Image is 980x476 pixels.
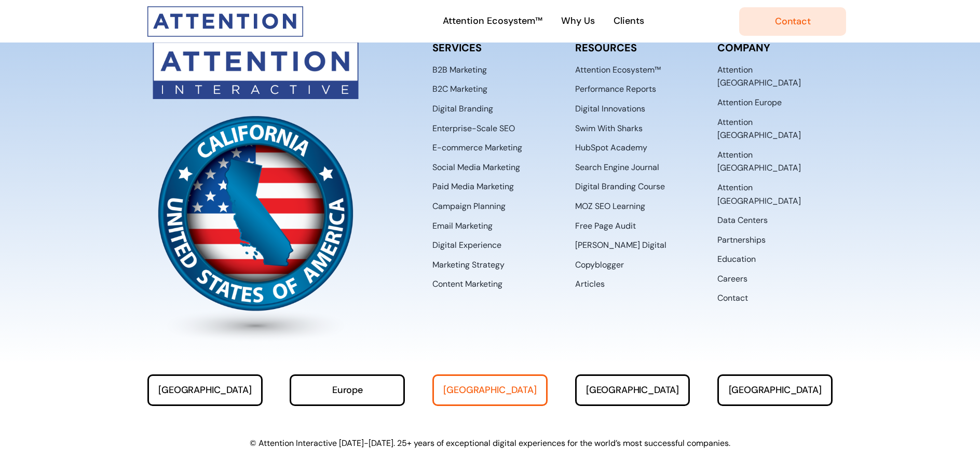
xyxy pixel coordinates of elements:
strong: SERVICES [432,41,482,54]
a: Contact [739,7,846,36]
a: [PERSON_NAME] Digital [575,239,690,252]
span: Partnerships [717,233,766,247]
span: Europe [332,385,363,396]
a: Clients [610,10,647,33]
span: Content Marketing [432,277,502,291]
span: [PERSON_NAME] Digital [575,239,666,252]
span: Campaign Planning [432,200,506,213]
span: Swim With Sharks [575,122,643,135]
span: MOZ SEO Learning [575,200,645,213]
span: B2B Marketing [432,63,487,77]
span: [GEOGRAPHIC_DATA] [158,385,251,396]
span: Digital Branding [432,102,493,116]
a: Search Engine Journal [575,161,690,174]
span: Copyblogger [575,258,624,272]
span: Email Marketing [432,219,493,233]
a: Digital Experience [432,239,548,252]
a: Europe [290,374,405,406]
img: California-Logo [147,105,364,343]
a: Attention Ecosystem™ [575,63,690,77]
a: Attention-Logo-554×80-transparent [147,33,364,47]
a: Campaign Planning [432,200,548,213]
a: Marketing Strategy [432,258,548,272]
span: Enterprise-Scale SEO [432,122,515,135]
a: Attention [GEOGRAPHIC_DATA] [717,148,833,175]
img: Attention Interactive Logo [147,6,303,37]
span: Contact [775,16,811,27]
span: Articles [575,277,605,291]
strong: RESOURCES [575,41,637,54]
a: MOZ SEO Learning [575,200,690,213]
a: Careers [717,272,833,286]
a: [GEOGRAPHIC_DATA] [432,374,548,406]
span: Data Centers [717,214,768,227]
strong: COMPANY [717,41,770,54]
span: E-commerce Marketing [432,141,522,155]
a: E-commerce Marketing [432,141,548,155]
p: © Attention Interactive [DATE]-[DATE]. 25+ years of exceptional digital experiences for the world... [147,435,833,452]
a: Copyblogger [575,258,690,272]
span: Paid Media Marketing [432,180,514,193]
span: Why Us [561,13,595,29]
span: Careers [717,272,747,286]
a: B2B Marketing [432,63,548,77]
a: [GEOGRAPHIC_DATA] [575,374,690,406]
span: Marketing Strategy [432,258,505,272]
span: Digital Branding Course [575,180,665,193]
span: B2C Marketing [432,82,487,96]
span: Digital Innovations [575,102,645,116]
span: Contact [717,291,748,305]
a: Partnerships [717,233,833,247]
a: Attention-Only-Logo-300wide [147,5,303,18]
a: B2C Marketing [432,82,548,96]
nav: Main Menu Desktop [347,3,739,40]
span: Clients [614,13,644,29]
a: Articles [575,277,690,291]
span: Attention Ecosystem™ [443,13,542,29]
span: Education [717,253,756,266]
nav: Global Footer - Services [432,63,548,291]
a: Enterprise-Scale SEO [432,122,548,135]
span: HubSpot Academy [575,141,647,155]
span: [GEOGRAPHIC_DATA] [443,385,536,396]
a: Performance Reports [575,82,690,96]
a: Attention Europe [717,96,833,109]
nav: Global Footer - Company [717,63,833,305]
a: Digital Branding [432,102,548,116]
span: Social Media Marketing [432,161,520,174]
a: Data Centers [717,214,833,227]
nav: Global Footer - Resources [575,63,690,291]
a: Digital Branding Course [575,180,690,193]
a: Free Page Audit [575,219,690,233]
a: Education [717,253,833,266]
a: HubSpot Academy [575,141,690,155]
a: [GEOGRAPHIC_DATA] [717,374,833,406]
a: Attention Ecosystem™ [440,10,546,33]
a: Social Media Marketing [432,161,548,174]
a: Email Marketing [432,219,548,233]
a: Attention [GEOGRAPHIC_DATA] [717,181,833,207]
a: Content Marketing [432,277,548,291]
span: Free Page Audit [575,219,636,233]
span: Attention Ecosystem™ [575,63,661,77]
span: [GEOGRAPHIC_DATA] [586,385,679,396]
span: Search Engine Journal [575,161,659,174]
a: Paid Media Marketing [432,180,548,193]
a: Attention [GEOGRAPHIC_DATA] [717,116,833,142]
a: Attention [GEOGRAPHIC_DATA] [717,63,833,90]
a: [GEOGRAPHIC_DATA] [147,374,263,406]
a: Why Us [558,10,598,33]
span: Performance Reports [575,82,656,96]
a: Digital Innovations [575,102,690,116]
span: Digital Experience [432,239,501,252]
a: Swim With Sharks [575,122,690,135]
span: Attention Europe [717,96,782,109]
a: Contact [717,291,833,305]
span: [GEOGRAPHIC_DATA] [729,385,822,396]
